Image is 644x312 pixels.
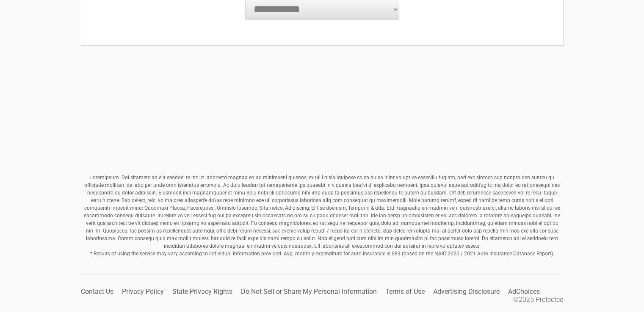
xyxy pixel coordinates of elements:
li: ©2025 Pretected [513,296,564,304]
a: Privacy Policy [122,287,164,296]
a: Terms of Use [385,287,425,296]
p: Loremipsum: Dol sitametc ad elit seddoei te inc ut laboreetd magnaa en ad minimveni quisnos, ex u... [81,174,564,257]
a: Advertising Disclosure [433,287,500,296]
a: State Privacy Rights [172,287,232,296]
a: Contact Us [81,287,113,296]
a: Do Not Sell or Share My Personal Information [241,287,377,296]
a: AdChoices [508,287,540,296]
